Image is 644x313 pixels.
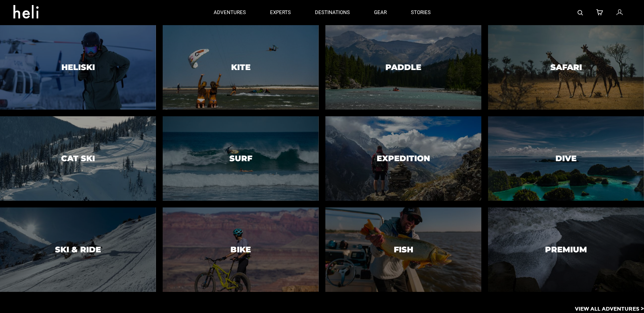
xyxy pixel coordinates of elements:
h3: Heliski [61,63,95,72]
p: View All Adventures > [575,305,644,313]
h3: Paddle [385,63,421,72]
a: PremiumPremium image [488,207,644,292]
p: experts [270,9,291,16]
h3: Safari [550,63,582,72]
h3: Cat Ski [61,154,95,163]
h3: Fish [394,245,413,254]
h3: Kite [231,63,251,72]
h3: Ski & Ride [55,245,101,254]
img: search-bar-icon.svg [578,10,583,15]
h3: Surf [229,154,252,163]
p: adventures [214,9,246,16]
p: destinations [315,9,350,16]
h3: Dive [555,154,577,163]
h3: Premium [545,245,587,254]
h3: Bike [230,245,251,254]
h3: Expedition [377,154,430,163]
